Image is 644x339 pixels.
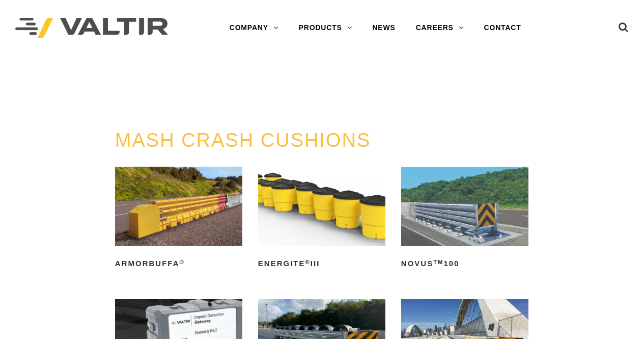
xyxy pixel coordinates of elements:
[115,129,371,151] a: MASH CRASH CUSHIONS
[115,255,242,272] h2: ArmorBuffa
[474,18,531,38] a: CONTACT
[289,18,362,38] a: PRODUCTS
[179,259,184,265] sup: ®
[15,18,168,39] img: Valtir
[401,255,528,272] h2: NOVUS 100
[258,255,385,272] h2: ENERGITE III
[258,167,385,272] a: ENERGITE®III
[362,18,405,38] a: NEWS
[305,259,311,265] sup: ®
[406,18,474,38] a: CAREERS
[219,18,289,38] a: COMPANY
[401,167,528,272] a: NOVUSTM100
[433,259,443,265] sup: TM
[115,167,242,272] a: ArmorBuffa®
